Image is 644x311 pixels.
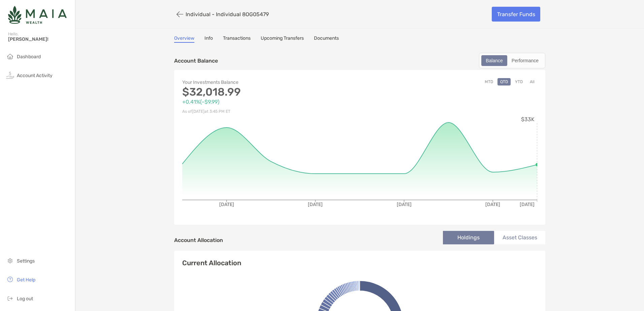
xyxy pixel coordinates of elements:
li: Asset Classes [494,231,545,244]
tspan: [DATE] [397,202,412,207]
tspan: [DATE] [485,202,500,207]
a: Documents [314,35,339,43]
p: As of [DATE] at 3:45 PM ET [182,107,360,116]
img: settings icon [6,256,14,265]
tspan: [DATE] [520,202,535,207]
span: Settings [17,258,35,264]
img: activity icon [6,71,14,79]
tspan: [DATE] [219,202,234,207]
a: Transactions [223,35,251,43]
button: All [527,78,537,85]
h4: Account Allocation [174,237,223,243]
p: Account Balance [174,57,218,65]
a: Upcoming Transfers [261,35,304,43]
div: Performance [508,56,542,65]
div: Balance [482,56,507,65]
p: Individual - Individual 8OG05479 [186,11,269,18]
span: Account Activity [17,73,53,78]
span: [PERSON_NAME]! [8,36,71,42]
p: Your Investments Balance [182,78,360,87]
span: Log out [17,296,33,302]
tspan: [DATE] [308,202,323,207]
div: segmented control [479,53,545,68]
h4: Current Allocation [182,259,241,267]
img: household icon [6,52,14,60]
a: Overview [174,35,194,43]
button: YTD [512,78,525,85]
p: +0.41% ( -$9.99 ) [182,98,360,106]
img: get-help icon [6,275,14,283]
img: Zoe Logo [8,3,67,27]
span: Get Help [17,277,35,283]
p: $32,018.99 [182,88,360,96]
button: MTD [482,78,496,85]
button: QTD [497,78,511,85]
li: Holdings [443,231,494,244]
a: Info [204,35,213,43]
a: Transfer Funds [492,7,540,22]
img: logout icon [6,294,14,302]
span: Dashboard [17,54,41,60]
tspan: $33K [521,116,535,123]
